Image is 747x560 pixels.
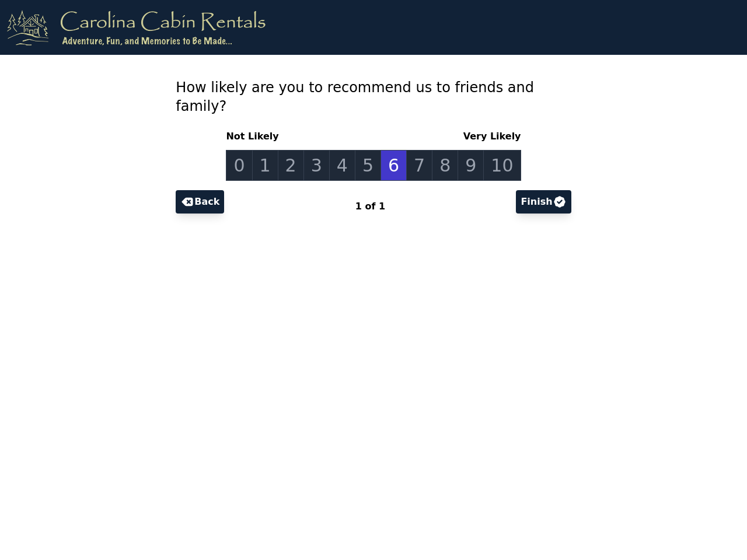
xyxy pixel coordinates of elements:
a: 3 [303,150,330,181]
button: Back [176,190,224,213]
button: Finish [516,190,571,213]
a: 8 [432,150,458,181]
span: Not Likely [226,129,283,143]
span: How likely are you to recommend us to friends and family? [176,79,534,114]
a: 0 [226,150,252,181]
span: 1 of 1 [355,201,385,212]
a: 4 [329,150,355,181]
a: 6 [381,150,407,181]
a: 9 [458,150,484,181]
a: 2 [278,150,304,181]
a: 1 [252,150,278,181]
span: Very Likely [459,129,521,143]
a: 5 [355,150,381,181]
a: 10 [483,150,521,181]
img: logo.png [7,9,266,45]
a: 7 [406,150,432,181]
